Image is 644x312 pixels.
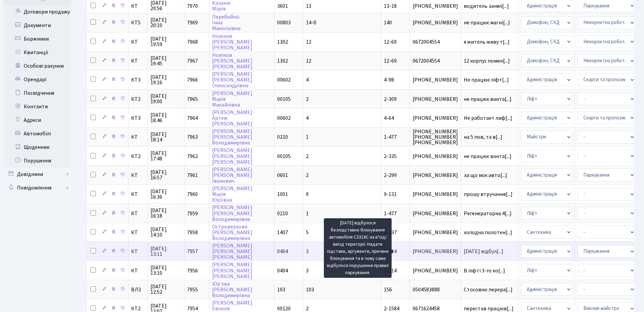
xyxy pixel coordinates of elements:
[384,153,397,160] span: 2-335
[187,210,198,217] span: 7959
[464,19,510,26] span: не працює магні[...]
[3,86,71,100] a: Посвідчення
[306,2,311,10] span: 13
[413,129,458,145] span: [PHONE_NUMBER] [PHONE_NUMBER] [PHONE_NUMBER]
[150,0,181,11] span: [DATE] 20:56
[464,38,510,46] span: я житель живу т[...]
[306,267,309,274] span: 3
[384,114,394,122] span: 4-64
[413,58,458,64] span: 0672004554
[131,77,145,83] span: КТ3
[306,229,309,236] span: 5
[3,127,71,140] a: Автомобілі
[212,185,252,204] a: [PERSON_NAME]МаріяЮріївна
[131,249,145,254] span: КТ
[212,223,252,242] a: Островерхова[PERSON_NAME]Володимирівна
[187,153,198,160] span: 7962
[150,208,181,219] span: [DATE] 16:18
[413,3,458,9] span: [PHONE_NUMBER]
[187,114,198,122] span: 7964
[464,76,509,84] span: Не працює ліфт[...]
[187,286,198,293] span: 7955
[413,173,458,178] span: [PHONE_NUMBER]
[464,95,512,103] span: не працює ванта[...]
[277,191,288,198] span: 1001
[413,268,458,273] span: [PHONE_NUMBER]
[413,154,458,159] span: [PHONE_NUMBER]
[413,20,458,25] span: [PHONE_NUMBER]
[187,191,198,198] span: 7960
[131,192,145,197] span: КТ
[187,267,198,274] span: 7956
[212,32,252,51] a: Новіков[PERSON_NAME][PERSON_NAME]
[464,57,510,65] span: 12 корпус помен[...]
[150,246,181,257] span: [DATE] 13:11
[131,3,145,9] span: КТ
[150,93,181,104] span: [DATE] 19:00
[306,19,316,26] span: 14-б
[277,248,288,255] span: 0404
[413,230,458,235] span: [PHONE_NUMBER]
[131,211,145,216] span: КТ
[277,153,291,160] span: 00105
[277,57,288,65] span: 1302
[413,39,458,45] span: 0672004554
[384,38,397,46] span: 12-69
[150,36,181,47] span: [DATE] 19:59
[277,19,291,26] span: 00803
[187,133,198,141] span: 7963
[150,74,181,85] span: [DATE] 19:16
[464,153,512,160] span: не працює ванта[...]
[306,114,309,122] span: 4
[384,95,397,103] span: 2-309
[131,20,145,25] span: КТ5
[413,77,458,83] span: [PHONE_NUMBER]
[131,115,145,121] span: КТ3
[3,19,71,32] a: Документи
[3,100,71,113] a: Контакти
[150,55,181,66] span: [DATE] 19:45
[464,210,512,217] span: Регенераторна 4[...]
[384,191,397,198] span: 9-131
[413,96,458,102] span: [PHONE_NUMBER]
[464,172,507,179] span: за що моє авто[...]
[306,248,309,255] span: 3
[131,173,145,178] span: КТ
[131,287,145,292] span: ВЛ3
[150,170,181,180] span: [DATE] 16:57
[3,59,71,73] a: Особові рахунки
[277,76,291,84] span: 00602
[306,133,309,141] span: 1
[212,261,252,280] a: [PERSON_NAME][PERSON_NAME][PERSON_NAME]
[277,229,288,236] span: 1407
[306,210,309,217] span: 1
[131,268,145,273] span: КТ
[413,287,458,292] span: 0504583888
[150,284,181,295] span: [DATE] 12:52
[212,147,252,166] a: [PERSON_NAME][PERSON_NAME][PERSON_NAME]
[384,210,397,217] span: 1-477
[413,249,458,254] span: [PHONE_NUMBER]
[277,114,291,122] span: 00602
[277,172,288,179] span: 0601
[187,57,198,65] span: 7967
[464,2,509,10] span: водитель занял[...]
[464,191,513,198] span: прошу втручання[...]
[3,46,71,59] a: Квитанції
[413,306,458,311] span: 0671624458
[150,151,181,161] span: [DATE] 17:48
[212,109,252,128] a: [PERSON_NAME]Артем[PERSON_NAME]
[277,133,288,141] span: 0210
[187,95,198,103] span: 7965
[306,95,309,103] span: 2
[150,227,181,238] span: [DATE] 14:10
[150,132,181,142] span: [DATE] 18:14
[277,2,288,10] span: 3601
[212,51,252,70] a: Новіков[PERSON_NAME][PERSON_NAME]
[131,39,145,45] span: КТ
[212,204,252,223] a: [PERSON_NAME][PERSON_NAME]Володимирівна
[212,166,252,185] a: [PERSON_NAME][PERSON_NAME]Іванович
[187,229,198,236] span: 7958
[306,286,314,293] span: 103
[131,154,145,159] span: КТ2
